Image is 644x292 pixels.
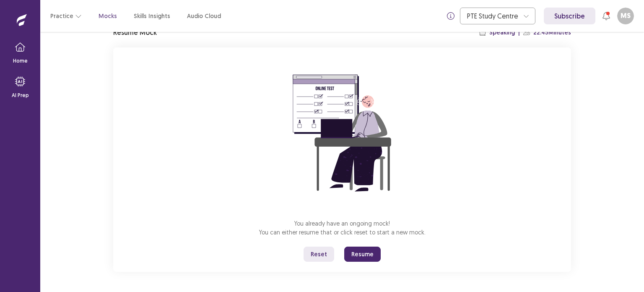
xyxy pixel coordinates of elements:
div: PTE Study Centre [467,8,519,24]
button: Reset [304,247,334,262]
p: | [518,28,520,37]
p: You already have an ongoing mock! You can either resume that or click reset to start a new mock. [259,219,426,237]
p: 22:45 Minutes [533,28,571,37]
button: Practice [50,8,82,24]
button: info [443,8,458,24]
a: Skills Insights [134,12,170,21]
img: attend-mock [267,58,418,209]
p: Speaking [489,28,515,37]
button: MS [617,8,634,24]
p: Resume Mock [113,27,157,37]
button: Resume [344,247,381,262]
a: Subscribe [544,8,595,24]
p: Home [13,57,28,65]
p: AI Prep [12,92,29,99]
a: Audio Cloud [187,12,221,21]
a: Mocks [99,12,117,21]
